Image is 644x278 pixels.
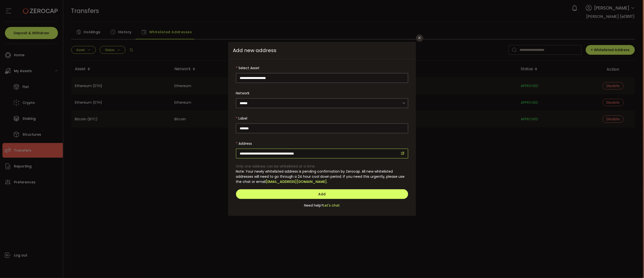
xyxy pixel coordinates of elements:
span: Only one address can be whitelisted at a time. [236,164,316,169]
span: Note: Your newly whitelisted address is pending confirmation by Zerocap. All new whitelisted addr... [236,169,405,184]
span: Add [318,192,326,197]
div: dialog [228,42,416,216]
button: Close [416,34,423,42]
iframe: Chat Widget [620,255,644,278]
span: Need help? [304,203,323,208]
span: Add new address [228,42,416,59]
span: Let's chat [323,203,340,208]
a: [EMAIL_ADDRESS][DOMAIN_NAME]. [266,179,328,184]
button: Add [236,189,408,199]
